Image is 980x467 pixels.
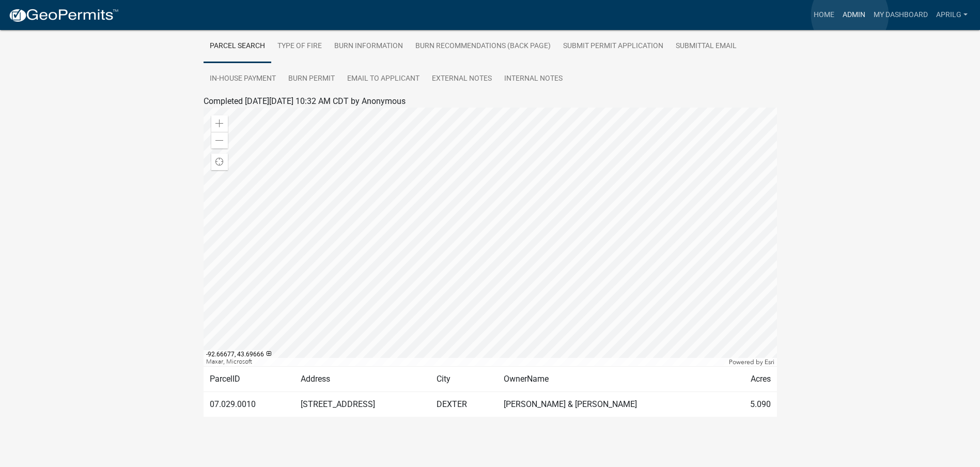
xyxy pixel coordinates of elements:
[765,358,774,366] a: Esri
[204,96,406,106] span: Completed [DATE][DATE] 10:32 AM CDT by Anonymous
[497,367,725,392] td: OwnerName
[282,63,341,96] a: Burn Permit
[328,30,409,63] a: Burn Information
[498,63,569,96] a: Internal Notes
[430,392,497,417] td: DEXTER
[271,30,328,63] a: Type Of Fire
[932,5,972,25] a: aprilg
[810,5,838,25] a: Home
[557,30,670,63] a: Submit Permit Application
[204,30,271,63] a: Parcel search
[409,30,557,63] a: Burn Recommendations (Back Page)
[426,63,498,96] a: External Notes
[211,115,228,132] div: Zoom in
[294,392,430,417] td: [STREET_ADDRESS]
[204,63,282,96] a: In-House Payment
[725,367,776,392] td: Acres
[726,358,777,366] div: Powered by
[204,358,726,366] div: Maxar, Microsoft
[204,367,295,392] td: ParcelID
[869,5,932,25] a: My Dashboard
[497,392,725,417] td: [PERSON_NAME] & [PERSON_NAME]
[211,154,228,170] div: Find my location
[725,392,776,417] td: 5.090
[430,367,497,392] td: City
[341,63,426,96] a: Email to Applicant
[211,132,228,148] div: Zoom out
[294,367,430,392] td: Address
[204,392,295,417] td: 07.029.0010
[670,30,743,63] a: Submittal Email
[838,5,869,25] a: Admin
